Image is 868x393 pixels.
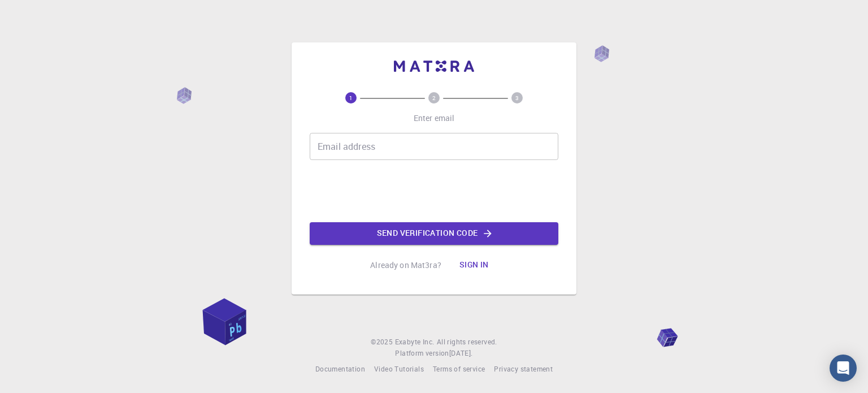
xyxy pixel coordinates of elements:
[310,222,558,245] button: Send verification code
[374,364,424,373] span: Video Tutorials
[494,364,553,373] span: Privacy statement
[433,364,485,375] a: Terms of service
[515,94,519,102] text: 3
[449,348,473,357] span: [DATE] .
[371,336,394,348] span: © 2025
[348,169,520,213] iframe: reCAPTCHA
[395,337,435,346] span: Exabyte Inc.
[395,336,435,348] a: Exabyte Inc.
[437,336,497,348] span: All rights reserved.
[349,94,353,102] text: 1
[370,260,441,271] p: Already on Mat3ra?
[315,364,365,375] a: Documentation
[494,364,553,375] a: Privacy statement
[830,355,857,382] div: Open Intercom Messenger
[315,364,365,373] span: Documentation
[450,254,498,277] button: Sign in
[374,364,424,375] a: Video Tutorials
[432,94,436,102] text: 2
[433,364,485,373] span: Terms of service
[395,348,449,359] span: Platform version
[449,348,473,359] a: [DATE].
[414,113,455,124] p: Enter email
